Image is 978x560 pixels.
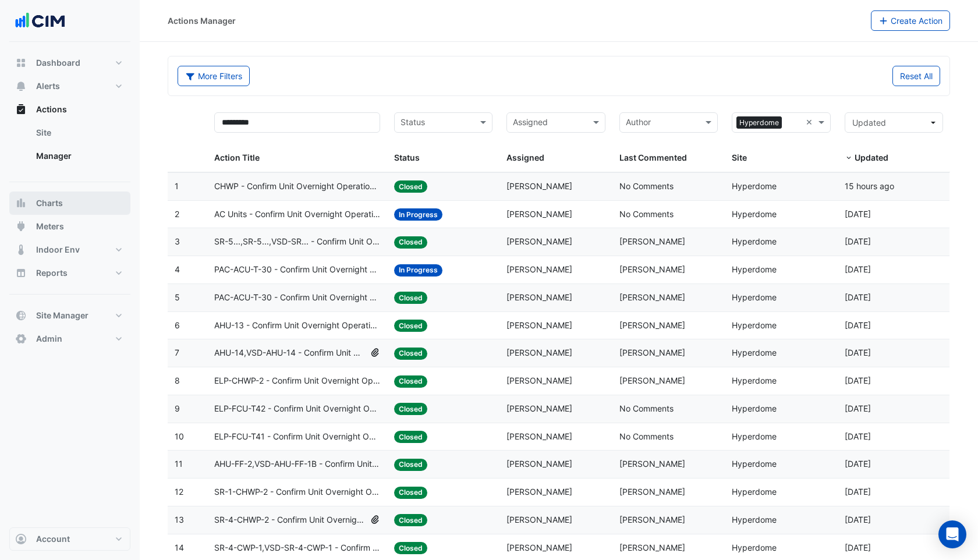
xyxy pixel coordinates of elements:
span: [PERSON_NAME] [619,292,685,302]
span: Site Manager [36,310,88,321]
span: [PERSON_NAME] [506,431,572,441]
button: Meters [9,215,130,238]
span: 11 [175,459,183,469]
span: [PERSON_NAME] [506,292,572,302]
span: 6 [175,320,180,330]
span: 3 [175,236,180,246]
span: Actions [36,104,67,115]
span: No Comments [619,181,674,191]
span: 2025-09-16T23:03:23.304 [845,181,894,191]
span: Hyperdome [732,403,777,413]
span: [PERSON_NAME] [506,181,572,191]
span: [PERSON_NAME] [619,320,685,330]
span: 8 [175,375,180,385]
span: AHU-14,VSD-AHU-14 - Confirm Unit Overnight Operation (Energy Waste) [214,346,366,360]
span: 2025-06-06T08:19:17.930 [845,431,871,441]
span: 5 [175,292,180,302]
span: 9 [175,403,180,413]
span: Hyperdome [732,348,777,357]
button: Actions [9,98,130,121]
span: [PERSON_NAME] [506,320,572,330]
span: 13 [175,515,184,524]
app-icon: Actions [15,104,27,115]
span: [PERSON_NAME] [506,209,572,219]
button: Reset All [892,66,940,86]
span: Account [36,533,70,545]
span: Hyperdome [732,515,777,524]
span: 1 [175,181,179,191]
span: Closed [394,375,427,388]
div: Open Intercom Messenger [938,520,966,548]
span: [PERSON_NAME] [619,543,685,552]
span: 2025-09-10T08:53:47.240 [845,236,871,246]
span: ELP-CHWP-2 - Confirm Unit Overnight Operation (Energy Waste) [214,374,380,388]
button: More Filters [178,66,250,86]
span: [PERSON_NAME] [619,348,685,357]
span: 2025-06-12T13:31:03.339 [845,320,871,330]
span: 2025-04-30T09:25:29.864 [845,543,871,552]
span: Closed [394,514,427,526]
span: [PERSON_NAME] [506,487,572,497]
span: Clear [806,116,816,129]
span: Charts [36,197,63,209]
app-icon: Meters [15,221,27,232]
app-icon: Reports [15,267,27,279]
span: PAC-ACU-T-30 - Confirm Unit Overnight Operation (Energy Waste) [214,263,380,277]
app-icon: Indoor Env [15,244,27,256]
app-icon: Site Manager [15,310,27,321]
span: Closed [394,459,427,471]
span: Indoor Env [36,244,80,256]
span: Assigned [506,153,544,162]
span: [PERSON_NAME] [619,264,685,274]
span: Hyperdome [732,264,777,274]
span: 2025-06-06T08:19:36.686 [845,403,871,413]
span: [PERSON_NAME] [619,515,685,524]
app-icon: Admin [15,333,27,345]
button: Alerts [9,75,130,98]
span: Closed [394,180,427,193]
span: Updated [855,153,888,162]
span: [PERSON_NAME] [619,236,685,246]
span: Admin [36,333,62,345]
span: No Comments [619,403,674,413]
span: CHWP - Confirm Unit Overnight Operation (Energy Waste) [214,180,380,193]
span: 14 [175,543,184,552]
button: Create Action [871,10,951,31]
span: PAC-ACU-T-30 - Confirm Unit Overnight Operation (Energy Waste) [214,291,380,304]
span: Hyperdome [732,543,777,552]
span: 2025-04-30T09:26:12.710 [845,515,871,524]
button: Site Manager [9,304,130,327]
span: [PERSON_NAME] [506,459,572,469]
span: No Comments [619,431,674,441]
span: SR-4-CHWP-2 - Confirm Unit Overnight Operation (Energy Waste) [214,513,366,527]
span: Last Commented [619,153,687,162]
span: [PERSON_NAME] [506,543,572,552]
span: Closed [394,320,427,332]
span: Hyperdome [732,236,777,246]
span: Reports [36,267,68,279]
span: Meters [36,221,64,232]
span: Closed [394,431,427,443]
div: Actions Manager [168,15,236,27]
span: Hyperdome [732,181,777,191]
span: No Comments [619,209,674,219]
span: Hyperdome [732,209,777,219]
span: 2025-08-13T10:31:39.935 [845,264,871,274]
span: [PERSON_NAME] [619,487,685,497]
span: 12 [175,487,183,497]
span: 2025-06-09T13:27:38.539 [845,375,871,385]
span: AHU-FF-2,VSD-AHU-FF-1B - Confirm Unit Overnight Operation (Energy Waste) [214,458,380,471]
button: Account [9,527,130,551]
button: Charts [9,192,130,215]
span: [PERSON_NAME] [506,264,572,274]
span: 10 [175,431,184,441]
span: [PERSON_NAME] [506,348,572,357]
span: In Progress [394,264,442,277]
span: Dashboard [36,57,80,69]
span: Updated [852,118,886,127]
span: SR-5...,SR-5...,VSD-SR... - Confirm Unit Overnight Operation (Energy Waste) [214,235,380,249]
span: Hyperdome [732,320,777,330]
span: Closed [394,292,427,304]
app-icon: Charts [15,197,27,209]
span: [PERSON_NAME] [506,236,572,246]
